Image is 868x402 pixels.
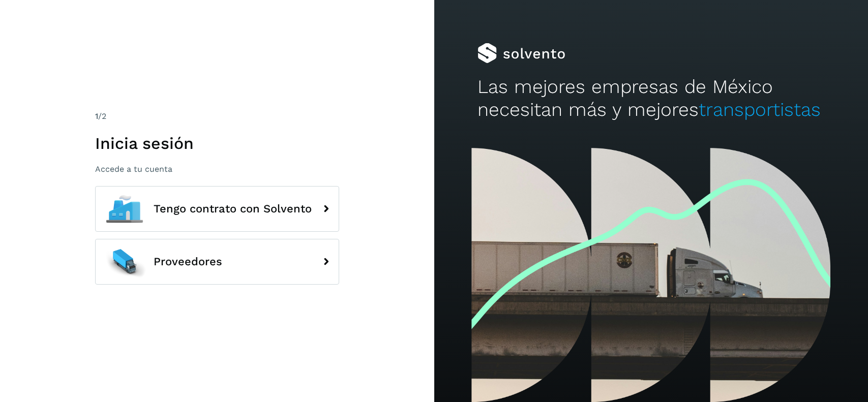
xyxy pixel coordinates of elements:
[95,134,339,153] h1: Inicia sesión
[95,186,339,232] button: Tengo contrato con Solvento
[699,99,821,120] span: transportistas
[95,110,339,122] div: /2
[154,203,312,215] span: Tengo contrato con Solvento
[95,239,339,285] button: Proveedores
[154,256,222,268] span: Proveedores
[477,76,825,121] h2: Las mejores empresas de México necesitan más y mejores
[95,164,339,174] p: Accede a tu cuenta
[95,111,98,121] span: 1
